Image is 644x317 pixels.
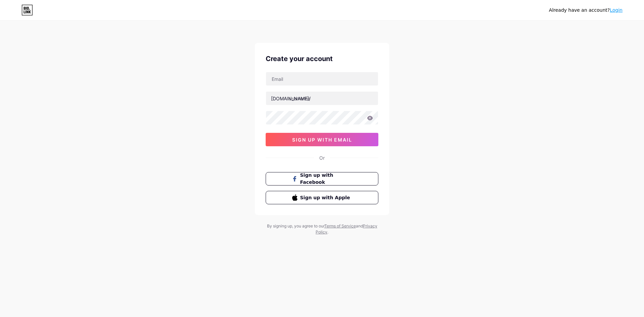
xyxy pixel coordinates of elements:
span: Sign up with Apple [300,194,352,201]
div: Already have an account? [549,7,623,14]
span: sign up with email [292,137,352,143]
div: [DOMAIN_NAME]/ [271,95,311,102]
span: Sign up with Facebook [300,172,352,186]
input: username [266,92,378,105]
div: Or [319,154,325,161]
a: Terms of Service [324,223,356,228]
input: Email [266,72,378,86]
button: sign up with email [266,133,378,146]
div: By signing up, you agree to our and . [265,223,379,235]
button: Sign up with Facebook [266,172,378,186]
a: Login [610,7,623,13]
button: Sign up with Apple [266,191,378,204]
div: Create your account [266,54,378,64]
